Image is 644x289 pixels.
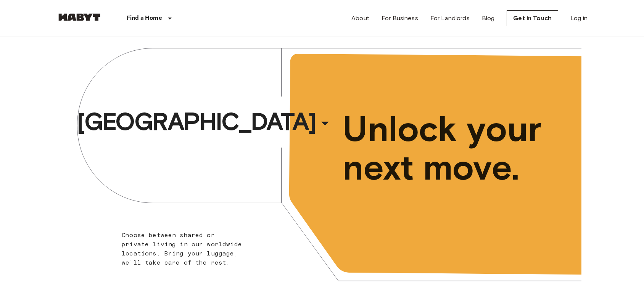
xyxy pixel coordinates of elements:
a: For Business [382,14,418,23]
span: Choose between shared or private living in our worldwide locations. Bring your luggage, we'll tak... [122,231,242,266]
p: Find a Home [127,14,162,23]
a: Log in [570,14,588,23]
img: Habyt [56,13,102,21]
a: For Landlords [430,14,470,23]
a: Blog [482,14,495,23]
span: Unlock your next move. [343,110,550,187]
button: [GEOGRAPHIC_DATA] [74,104,337,139]
a: Get in Touch [507,10,558,26]
span: [GEOGRAPHIC_DATA] [77,106,316,137]
a: About [351,14,369,23]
